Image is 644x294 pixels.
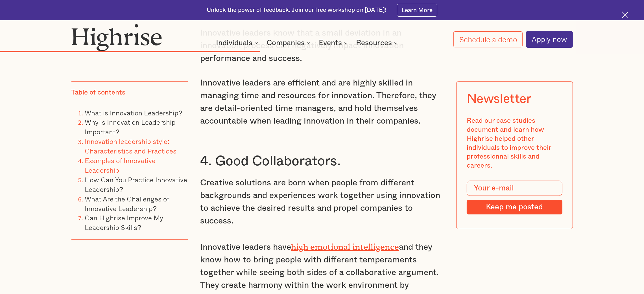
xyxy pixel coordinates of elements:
div: Events [319,40,349,46]
a: Apply now [526,31,573,47]
div: Companies [267,40,312,46]
div: Events [319,40,342,46]
div: Read our case studies document and learn how Highrise helped other individuals to improve their p... [467,117,562,170]
a: Examples of Innovative Leadership [85,155,156,175]
a: What Are the Challenges of Innovative Leadership? [85,194,169,214]
a: Can Highrise Improve My Leadership Skills? [85,213,163,233]
img: Cross icon [622,12,628,18]
p: Creative solutions are born when people from different backgrounds and experiences work together ... [200,177,444,227]
form: Modal Form [467,181,562,214]
input: Keep me posted [467,200,562,214]
div: Resources [356,40,392,46]
div: Resources [356,40,399,46]
div: Table of contents [71,88,126,97]
div: Newsletter [467,92,531,106]
input: Your e-mail [467,181,562,196]
p: Innovative leaders are efficient and are highly skilled in managing time and resources for innova... [200,77,444,128]
a: How Can You Practice Innovative Leadership? [85,174,187,194]
a: Learn More [397,4,437,16]
a: Schedule a demo [453,31,523,48]
div: Individuals [216,40,252,46]
div: Unlock the power of feedback. Join our free workshop on [DATE]! [207,6,387,14]
a: Innovation leadership style: Characteristics and Practices [85,136,177,156]
div: Companies [267,40,305,46]
a: high emotional intelligence [291,242,399,247]
a: Why is Innovation Leadership Important? [85,117,176,137]
h3: 4. Good Collaborators. [200,153,444,170]
a: What is Innovation Leadership? [85,107,182,118]
img: Highrise logo [71,24,162,51]
div: Individuals [216,40,260,46]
